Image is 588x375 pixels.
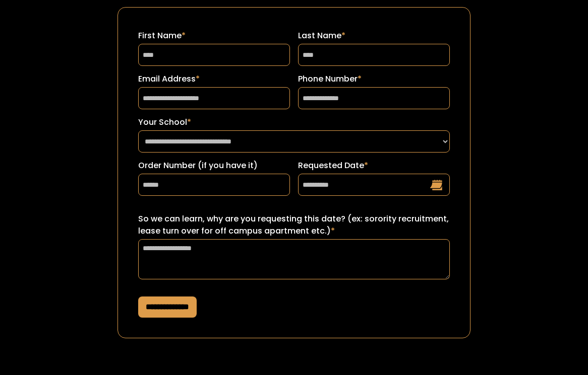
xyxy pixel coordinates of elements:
[298,73,450,85] label: Phone Number
[138,30,290,42] label: First Name
[138,213,450,237] label: So we can learn, why are you requesting this date? (ex: sorority recruitment, lease turn over for...
[298,160,450,172] label: Requested Date
[138,160,290,172] label: Order Number (if you have it)
[138,73,290,85] label: Email Address
[138,116,450,128] label: Your School
[298,30,450,42] label: Last Name
[117,7,471,338] form: Request a Date Form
